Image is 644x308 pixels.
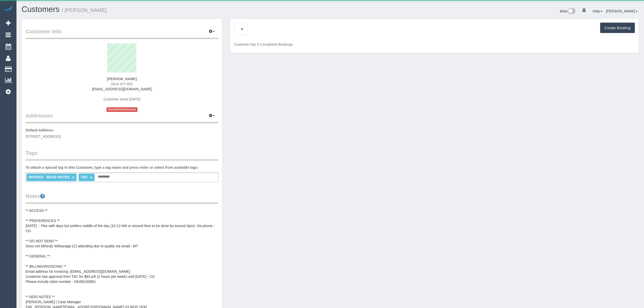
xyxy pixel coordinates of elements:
span: [STREET_ADDRESS] [26,134,61,139]
button: Create Booking [600,23,635,33]
a: [EMAIL_ADDRESS][DOMAIN_NAME] [92,87,152,91]
p: Customer has 0 Completed Bookings [234,42,635,47]
a: × [90,175,92,180]
span: 0414 477 852 [111,82,133,86]
a: Help [593,9,602,13]
img: Automaid Logo [3,5,13,12]
a: [PERSON_NAME] [606,9,638,13]
label: Default Address: [26,128,54,133]
small: / [PERSON_NAME] [62,7,107,13]
legend: Tags [26,149,218,161]
legend: Customer Info [26,28,218,39]
a: × [72,175,74,180]
span: Unconfirmed Account [106,107,137,112]
span: Customer since [DATE] [103,97,140,101]
legend: Notes [26,192,218,204]
img: New interface [567,8,576,15]
label: To attach a special tag to this Customer, type a tag name and press enter or select from availabl... [26,165,199,170]
strong: [PERSON_NAME] [107,77,137,81]
a: Beta [560,9,576,13]
a: Customers [22,5,60,14]
span: TAC [81,175,88,179]
span: INVOICE - READ NOTES [29,175,70,179]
